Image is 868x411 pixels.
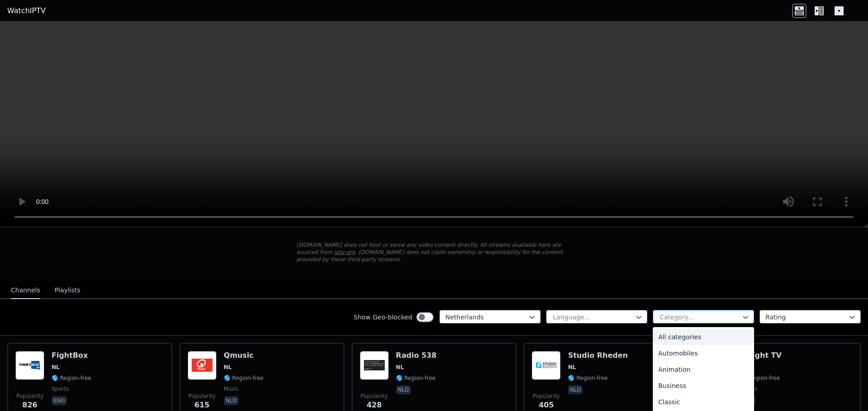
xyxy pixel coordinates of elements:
span: 🌎 Region-free [740,374,780,382]
span: sports [52,385,69,393]
span: music [224,385,239,393]
p: nld [224,396,239,405]
h6: Qmusic [224,351,264,360]
span: 🌎 Region-free [396,374,436,382]
span: 615 [194,400,209,411]
img: Radio 538 [360,351,389,380]
img: Studio Rheden [532,351,561,380]
span: Popularity [361,393,388,400]
img: FightBox [15,351,44,380]
h6: FightBox [52,351,91,360]
img: Qmusic [188,351,217,380]
h6: Insight TV [740,351,782,360]
h6: Radio 538 [396,351,437,360]
div: All categories [653,329,754,345]
span: 🌎 Region-free [224,374,264,382]
button: Channels [11,282,40,299]
p: nld [396,385,411,394]
div: Classic [653,394,754,410]
span: Popularity [189,393,216,400]
button: Playlists [55,282,80,299]
a: iptv-org [334,249,355,255]
span: NL [224,364,232,371]
h6: Studio Rheden [568,351,627,360]
span: 🌎 Region-free [52,374,91,382]
span: 428 [367,400,382,411]
div: Animation [653,361,754,378]
span: 🌎 Region-free [568,374,608,382]
span: 826 [22,400,37,411]
p: eng [52,396,67,405]
div: Business [653,378,754,394]
div: Automobiles [653,345,754,361]
span: 405 [539,400,554,411]
span: Popularity [16,393,43,400]
span: NL [396,364,404,371]
span: NL [52,364,60,371]
p: [DOMAIN_NAME] does not host or serve any video content directly. All streams available here are s... [297,241,571,263]
span: Popularity [533,393,560,400]
a: WatchIPTV [7,5,46,16]
p: nld [568,385,583,394]
label: Show Geo-blocked [354,313,412,322]
span: NL [568,364,576,371]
